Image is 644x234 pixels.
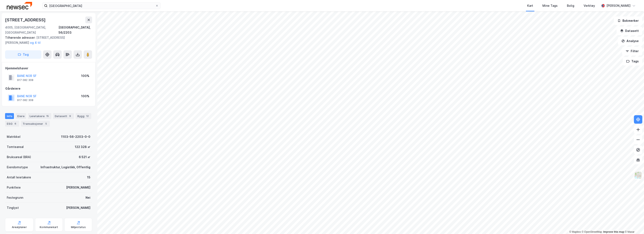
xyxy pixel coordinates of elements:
a: OpenStreetMap [582,230,602,233]
input: Søk på adresse, matrikkel, gårdeiere, leietakere eller personer [48,3,155,9]
div: Bygg [76,113,91,119]
div: Kart [527,3,533,8]
div: Eiere [16,113,26,119]
div: 5 [44,122,48,126]
div: Matrikkel [7,134,20,139]
button: Analyse [618,37,642,45]
div: 4005, [GEOGRAPHIC_DATA], [GEOGRAPHIC_DATA] [5,25,59,35]
div: Antall leietakere [7,175,31,180]
a: Mapbox [569,230,581,233]
div: 100% [81,94,89,99]
div: 15 [45,114,50,118]
div: 6 521 ㎡ [79,155,90,160]
div: Hjemmelshaver [5,66,92,71]
div: Datasett [53,113,74,119]
div: Miljøstatus [71,226,86,229]
iframe: Chat Widget [623,214,644,234]
div: Punktleie [7,185,21,190]
div: 12 [85,114,90,118]
div: [PERSON_NAME] [66,205,90,210]
div: 122 328 ㎡ [75,144,90,149]
div: Kommunekart [40,226,58,229]
div: 1103-56-2203-0-0 [61,134,90,139]
div: [GEOGRAPHIC_DATA], 56/2203 [59,25,92,35]
div: Leietakere [28,113,51,119]
div: Bruksareal (BRA) [7,155,31,160]
div: [STREET_ADDRESS][PERSON_NAME] [5,35,89,45]
a: Improve this map [603,230,624,233]
div: 15 [87,175,90,180]
div: Tinglyst [7,205,19,210]
div: Info [5,113,14,119]
div: Arealplaner [12,226,27,229]
div: Nei [86,195,90,200]
div: ESG [5,121,19,127]
div: Tomteareal [7,144,24,149]
div: Eiendomstype [7,165,28,170]
div: 917 082 308 [17,99,33,102]
div: 9 [68,114,72,118]
img: newsec-logo.f6e21ccffca1b3a03d2d.png [7,2,32,9]
div: 6 [13,122,18,126]
div: [STREET_ADDRESS] [5,16,46,23]
div: Gårdeiere [5,86,92,91]
button: Datasett [617,27,642,35]
div: 100% [81,73,89,78]
button: Filter [622,47,642,55]
div: Infrastruktur, Logistikk, Offentlig [41,165,90,170]
button: Tag [5,50,41,59]
div: [PERSON_NAME] [606,3,630,8]
span: Tilhørende adresser: [5,36,36,39]
button: Bokmerker [614,16,642,25]
div: 917 082 308 [17,78,33,82]
div: Kontrollprogram for chat [623,214,644,234]
div: Transaksjoner [21,121,50,127]
div: [PERSON_NAME] [66,185,90,190]
div: Verktøy [584,3,595,8]
button: Tags [623,57,642,66]
img: Z [634,171,642,179]
div: Festegrunn [7,195,23,200]
div: Bolig [567,3,574,8]
div: Mine Tags [542,3,558,8]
